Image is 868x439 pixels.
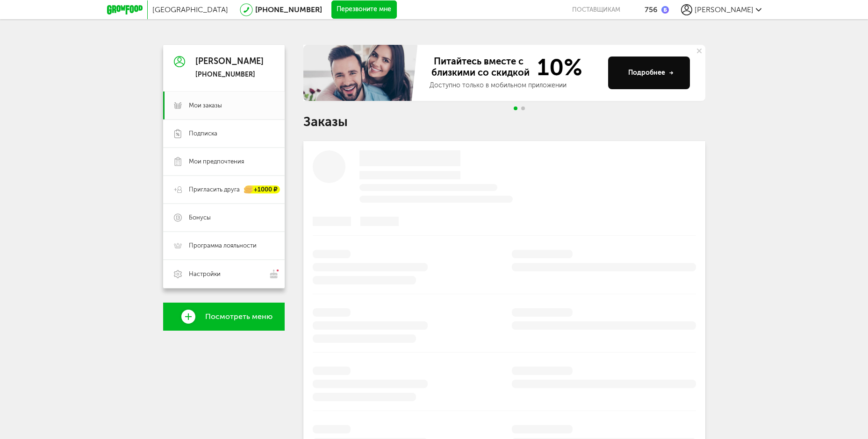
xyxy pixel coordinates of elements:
div: 756 [645,5,658,14]
span: Программа лояльности [189,241,257,250]
span: Посмотреть меню [205,312,273,321]
img: bonus_b.cdccf46.png [661,6,669,14]
div: [PHONE_NUMBER] [195,71,264,79]
span: Мои предпочтения [189,157,244,166]
button: Подробнее [608,57,690,89]
span: Go to slide 1 [514,106,517,110]
a: Бонусы [163,204,285,232]
span: Питайтесь вместе с близкими со скидкой [430,56,531,79]
div: Подробнее [628,68,674,78]
span: Пригласить друга [189,185,240,194]
a: Программа лояльности [163,232,285,260]
span: Go to slide 2 [521,106,525,110]
span: Мои заказы [189,101,222,110]
h1: Заказы [303,116,705,128]
img: family-banner.579af9d.jpg [303,45,420,101]
span: 10% [531,56,582,79]
span: [PERSON_NAME] [695,5,753,14]
span: Подписка [189,129,217,138]
div: Доступно только в мобильном приложении [430,81,601,90]
a: Подписка [163,120,285,148]
div: [PERSON_NAME] [195,57,264,66]
span: [GEOGRAPHIC_DATA] [152,5,228,14]
button: Перезвоните мне [331,0,397,19]
a: Мои предпочтения [163,148,285,176]
span: Настройки [189,270,221,278]
a: Пригласить друга +1000 ₽ [163,176,285,204]
span: Бонусы [189,213,211,222]
a: [PHONE_NUMBER] [255,5,322,14]
a: Посмотреть меню [163,303,285,331]
a: Настройки [163,260,285,288]
div: +1000 ₽ [244,186,280,194]
a: Мои заказы [163,92,285,120]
